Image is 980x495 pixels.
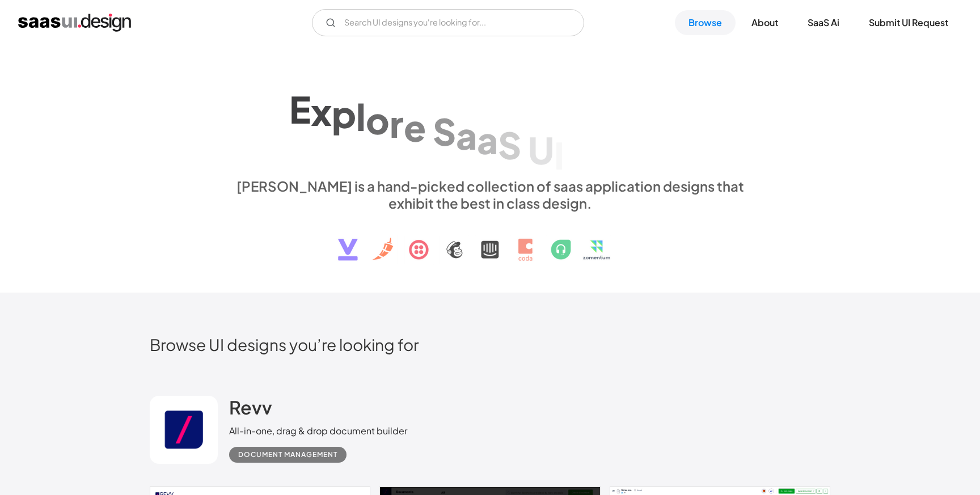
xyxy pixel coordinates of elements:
div: Document Management [238,448,337,462]
div: l [356,95,366,138]
img: text, icon, saas logo [318,211,662,270]
a: Revv [229,396,272,424]
input: Search UI designs you're looking for... [312,9,584,36]
div: p [332,92,356,136]
a: About [738,10,792,35]
a: Submit UI Request [855,10,962,35]
h2: Revv [229,396,272,418]
form: Email Form [312,9,584,36]
div: I [554,133,564,177]
div: S [498,123,521,167]
div: a [456,113,477,157]
h1: Explore SaaS UI design patterns & interactions. [229,79,751,166]
div: E [289,87,311,131]
a: SaaS Ai [794,10,853,35]
a: Browse [675,10,736,35]
div: r [390,101,404,145]
h2: Browse UI designs you’re looking for [150,335,830,354]
a: home [18,14,131,32]
div: e [404,105,426,149]
div: U [528,128,554,172]
div: All-in-one, drag & drop document builder [229,424,407,438]
div: x [311,90,332,133]
div: o [366,98,390,142]
div: a [477,118,498,162]
div: S [433,109,456,153]
div: [PERSON_NAME] is a hand-picked collection of saas application designs that exhibit the best in cl... [229,177,751,211]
